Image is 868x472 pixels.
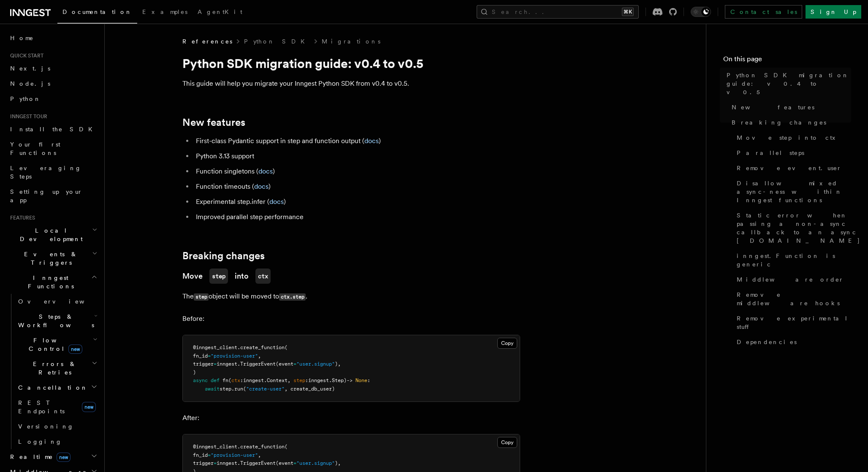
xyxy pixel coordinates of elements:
span: Move step into ctx [737,133,841,142]
button: Errors & Retries [15,356,99,380]
span: REST Endpoints [18,399,65,415]
span: Documentation [62,8,132,15]
span: . [237,345,240,350]
span: Disallow mixed async-ness within Inngest functions [737,179,851,204]
h4: On this page [723,54,851,68]
button: Realtimenew [7,449,99,464]
a: Install the SDK [7,122,99,137]
a: Remove experimental stuff [733,311,851,334]
span: AgentKit [198,8,242,15]
a: Breaking changes [728,115,851,130]
div: Inngest Functions [7,294,99,449]
span: Remove experimental stuff [737,314,851,331]
span: ( [243,386,246,392]
span: Next.js [10,65,50,72]
a: Python SDK migration guide: v0.4 to v0.5 [723,68,851,100]
span: : [367,377,370,383]
span: ), [335,460,341,466]
button: Toggle dark mode [691,7,711,17]
span: Examples [142,8,187,15]
span: Your first Functions [10,141,60,156]
span: Node.js [10,80,50,87]
li: First-class Pydantic support in step and function output ( ) [193,135,520,147]
span: Remove middleware hooks [737,290,851,307]
a: Setting up your app [7,184,99,208]
a: Examples [137,3,193,23]
span: Overview [18,298,105,305]
span: "user.signup" [296,460,335,466]
span: Features [7,214,35,221]
span: Quick start [7,52,43,59]
span: new [82,402,96,412]
span: ( [285,444,288,450]
code: step [209,269,228,284]
span: Events & Triggers [7,250,92,267]
span: ( [285,345,288,350]
span: New features [732,103,814,111]
button: Inngest Functions [7,270,99,294]
span: (event [276,361,293,367]
span: step [293,377,305,383]
a: Python [7,91,99,106]
span: trigger [193,460,214,466]
span: ), [335,361,341,367]
a: Disallow mixed async-ness within Inngest functions [733,176,851,208]
span: References [182,37,232,46]
a: REST Endpointsnew [15,395,99,419]
a: Middleware order [733,272,851,287]
span: "user.signup" [296,361,335,367]
span: Inngest tour [7,113,47,120]
kbd: ⌘K [622,8,634,16]
span: inngest.Function is generic [737,252,851,269]
span: Realtime [7,453,71,461]
button: Events & Triggers [7,247,99,270]
span: Install the SDK [10,126,98,133]
button: Cancellation [15,380,99,395]
span: Errors & Retries [15,360,92,377]
span: Static error when passing a non-async callback to an async [DOMAIN_NAME] [737,211,860,245]
span: , [288,377,290,383]
span: = [293,361,296,367]
span: step [220,386,231,392]
span: TriggerEvent [240,460,276,466]
span: fn_id [193,353,208,359]
span: Leveraging Steps [10,165,81,180]
li: Python 3.13 support [193,150,520,162]
span: Dependencies [737,338,797,346]
span: trigger [193,361,214,367]
button: Steps & Workflows [15,309,99,333]
span: Breaking changes [732,118,826,127]
span: inngest. [217,460,240,466]
a: docs [258,167,273,175]
span: Parallel steps [737,149,804,157]
span: TriggerEvent [240,361,276,367]
a: docs [269,198,284,206]
span: fn [222,377,228,383]
a: Contact sales [725,5,802,19]
span: @inngest_client [193,444,237,450]
button: Search...⌘K [477,5,639,19]
span: async [193,377,208,383]
span: Cancellation [15,383,88,392]
span: : [240,377,243,383]
li: Experimental step.infer ( ) [193,196,520,208]
span: Step) [332,377,347,383]
a: Dependencies [733,334,851,350]
a: Sign Up [806,5,861,19]
span: Python SDK migration guide: v0.4 to v0.5 [727,71,851,96]
span: inngest. [217,361,240,367]
span: , [258,452,261,458]
code: ctx.step [279,293,306,301]
span: def [211,377,220,383]
a: Migrations [322,37,380,46]
span: = [214,361,217,367]
a: Remove event.user [733,160,851,176]
span: . [237,444,240,450]
li: Improved parallel step performance [193,211,520,223]
a: AgentKit [193,3,247,23]
li: Function timeouts ( ) [193,181,520,193]
a: Node.js [7,76,99,91]
span: (event [276,460,293,466]
span: Context [267,377,288,383]
a: New features [182,117,245,128]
